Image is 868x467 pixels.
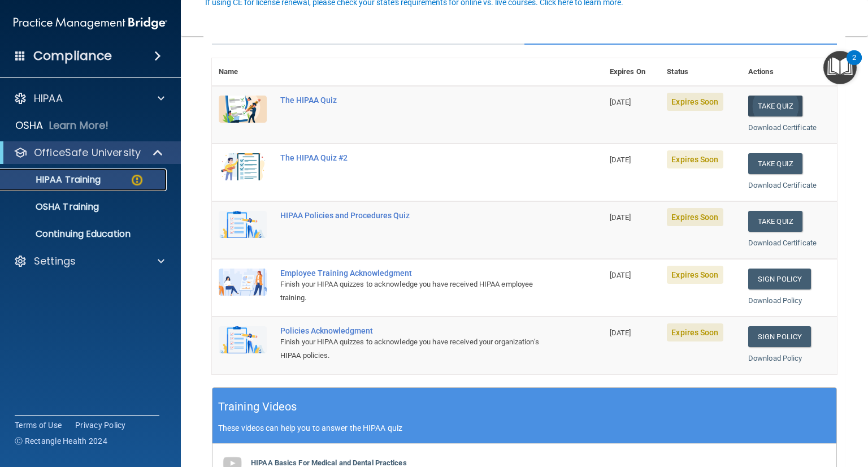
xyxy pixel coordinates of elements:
[748,181,817,189] a: Download Certificate
[7,228,162,240] p: Continuing Education
[280,96,546,105] div: The HIPAA Quiz
[7,174,101,185] p: HIPAA Training
[14,92,164,105] a: HIPAA
[15,435,107,447] span: Ⓒ Rectangle Health 2024
[667,266,723,284] span: Expires Soon
[34,146,141,159] p: OfficeSafe University
[748,239,817,247] a: Download Certificate
[14,12,167,34] img: PMB logo
[280,278,546,305] div: Finish your HIPAA quizzes to acknowledge you have received HIPAA employee training.
[610,98,631,106] span: [DATE]
[280,335,546,362] div: Finish your HIPAA quizzes to acknowledge you have received your organization’s HIPAA policies.
[34,92,63,105] p: HIPAA
[49,119,109,132] p: Learn More!
[610,213,631,222] span: [DATE]
[748,296,802,305] a: Download Policy
[212,58,274,86] th: Name
[280,153,546,162] div: The HIPAA Quiz #2
[852,58,856,72] div: 2
[251,459,407,467] b: HIPAA Basics For Medical and Dental Practices
[748,123,817,132] a: Download Certificate
[610,328,631,337] span: [DATE]
[130,173,144,187] img: warning-circle.0cc9ac19.png
[667,323,723,341] span: Expires Soon
[75,420,126,431] a: Privacy Policy
[748,153,802,174] button: Take Quiz
[610,155,631,164] span: [DATE]
[33,48,112,64] h4: Compliance
[667,208,723,226] span: Expires Soon
[34,254,76,268] p: Settings
[280,269,546,278] div: Employee Training Acknowledgment
[603,58,660,86] th: Expires On
[15,119,44,132] p: OSHA
[667,150,723,168] span: Expires Soon
[748,269,811,289] a: Sign Policy
[667,93,723,111] span: Expires Soon
[748,211,802,232] button: Take Quiz
[15,420,62,431] a: Terms of Use
[748,326,811,347] a: Sign Policy
[748,354,802,362] a: Download Policy
[218,423,831,433] p: These videos can help you to answer the HIPAA quiz
[610,271,631,279] span: [DATE]
[218,397,297,417] h5: Training Videos
[14,146,164,159] a: OfficeSafe University
[280,326,546,335] div: Policies Acknowledgment
[14,254,164,268] a: Settings
[748,96,802,116] button: Take Quiz
[280,211,546,220] div: HIPAA Policies and Procedures Quiz
[823,51,857,84] button: Open Resource Center, 2 new notifications
[741,58,837,86] th: Actions
[7,201,99,213] p: OSHA Training
[660,58,741,86] th: Status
